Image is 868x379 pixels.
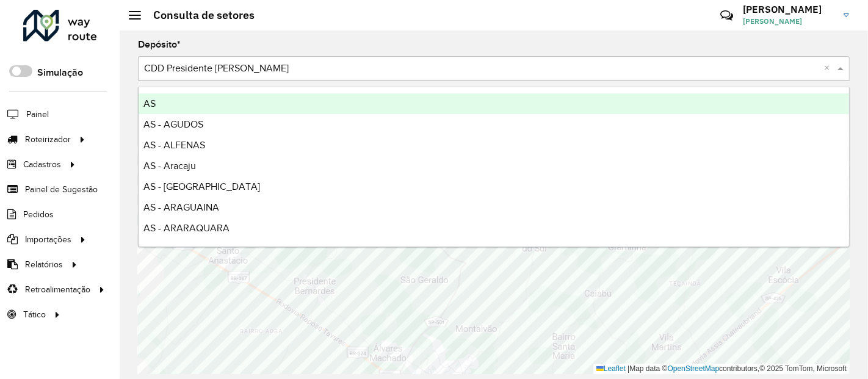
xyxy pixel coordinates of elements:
label: Depósito [138,37,181,52]
span: AS - [GEOGRAPHIC_DATA] [143,181,260,192]
span: Cadastros [23,158,61,171]
a: Contato Rápido [714,2,740,29]
span: Tático [23,308,46,321]
div: Map data © contributors,© 2025 TomTom, Microsoft [593,364,850,374]
a: Leaflet [596,364,626,373]
h2: Consulta de setores [141,9,255,22]
span: Relatórios [25,258,63,271]
span: Clear all [824,61,834,76]
span: Retroalimentação [25,283,90,296]
span: Pedidos [23,208,54,221]
span: Painel [26,108,49,121]
label: Simulação [37,65,83,80]
span: | [627,364,629,373]
span: AS - ARAGUAINA [143,202,219,212]
span: Importações [25,233,71,246]
span: AS - AGUDOS [143,119,203,129]
span: Roteirizador [25,133,71,146]
span: AS - ALFENAS [143,140,205,150]
span: AS [143,98,156,109]
ng-dropdown-panel: Options list [138,87,850,247]
span: Painel de Sugestão [25,183,98,196]
span: AS - Aracaju [143,161,196,171]
a: OpenStreetMap [668,364,720,373]
span: [PERSON_NAME] [743,16,834,27]
h3: [PERSON_NAME] [743,4,834,15]
span: AS - ARARAQUARA [143,223,230,233]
